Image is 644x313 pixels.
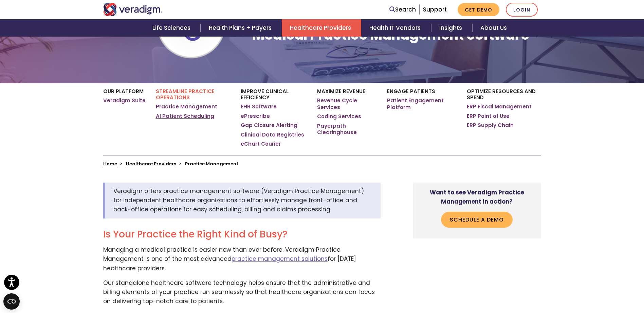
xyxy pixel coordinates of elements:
[441,212,513,227] a: Schedule a Demo
[156,113,214,120] a: AI Patient Scheduling
[156,103,217,110] a: Practice Management
[282,19,361,37] a: Healthcare Providers
[103,3,163,16] img: Veradigm logo
[241,141,281,147] a: eChart Courier
[472,19,515,37] a: About Us
[126,161,176,167] a: Healthcare Providers
[467,113,510,120] a: ERP Point of Use
[317,123,376,136] a: Payerpath Clearinghouse
[201,19,282,37] a: Health Plans + Payers
[103,245,381,273] p: Managing a medical practice is easier now than ever before. Veradigm Practice Management is one o...
[467,103,532,110] a: ERP Fiscal Management
[241,103,277,110] a: EHR Software
[103,229,381,240] h2: Is Your Practice the Right Kind of Busy?
[103,97,146,104] a: Veradigm Suite
[467,122,514,129] a: ERP Supply Chain
[430,188,524,206] strong: Want to see Veradigm Practice Management in action?
[232,255,328,263] a: practice management solutions
[113,187,364,213] span: Veradigm offers practice management software (Veradigm Practice Management) for independent healt...
[144,19,201,37] a: Life Sciences
[252,27,529,43] h1: Medical Practice Management Software
[423,5,447,14] a: Support
[241,122,297,129] a: Gap Closure Alerting
[389,5,416,14] a: Search
[317,97,376,110] a: Revenue Cycle Services
[3,293,20,310] button: Open CMP widget
[506,3,538,17] a: Login
[241,113,270,120] a: ePrescribe
[431,19,472,37] a: Insights
[317,113,361,120] a: Coding Services
[103,161,117,167] a: Home
[458,3,499,16] a: Get Demo
[241,131,304,138] a: Clinical Data Registries
[387,97,457,110] a: Patient Engagement Platform
[103,278,381,306] p: Our standalone healthcare software technology helps ensure that the administrative and billing el...
[361,19,431,37] a: Health IT Vendors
